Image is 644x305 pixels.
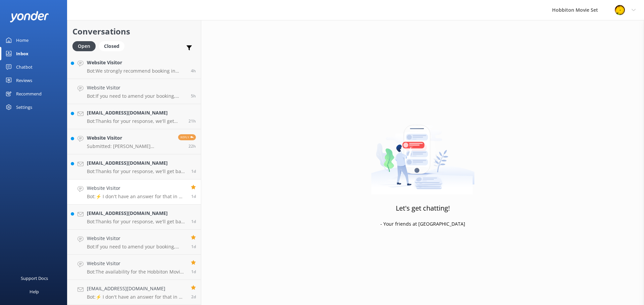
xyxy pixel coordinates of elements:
a: [EMAIL_ADDRESS][DOMAIN_NAME]Bot:Thanks for your response, we'll get back to you as soon as we can... [67,154,201,179]
h4: Website Visitor [87,59,186,66]
div: Home [16,33,29,47]
a: Open [72,42,99,50]
img: yonder-white-logo.png [10,11,49,22]
div: Inbox [16,47,29,60]
a: [EMAIL_ADDRESS][DOMAIN_NAME]Bot:Thanks for your response, we'll get back to you as soon as we can... [67,205,201,230]
div: Support Docs [21,272,48,285]
h4: [EMAIL_ADDRESS][DOMAIN_NAME] [87,159,186,167]
a: Website VisitorBot:The availability for the Hobbiton Movie Set Beer Festival in [DATE] will be re... [67,255,201,280]
h4: Website Visitor [87,184,186,192]
p: Bot: ⚡ I don't have an answer for that in my knowledge base. Please try and rephrase your questio... [87,294,186,300]
p: Submitted: [PERSON_NAME] [EMAIL_ADDRESS][DOMAIN_NAME] 0273817188 Hello, I am [PERSON_NAME]. Curre... [87,143,173,149]
div: Recommend [16,87,42,100]
h4: [EMAIL_ADDRESS][DOMAIN_NAME] [87,285,186,292]
div: Open [72,41,96,51]
img: 34-1718678798.png [615,5,625,15]
p: Bot: We strongly recommend booking in advance as our tours are known to sell out, especially betw... [87,68,186,74]
a: Website VisitorBot:⚡ I don't have an answer for that in my knowledge base. Please try and rephras... [67,179,201,205]
span: 11:35am 19-Aug-2025 (UTC +12:00) Pacific/Auckland [191,219,196,224]
h4: [EMAIL_ADDRESS][DOMAIN_NAME] [87,210,186,217]
p: Bot: ⚡ I don't have an answer for that in my knowledge base. Please try and rephrase your questio... [87,194,186,200]
h2: Conversations [72,25,196,38]
span: Reply [178,134,196,140]
p: Bot: Thanks for your response, we'll get back to you as soon as we can during opening hours. [87,118,183,124]
div: Closed [99,41,124,51]
span: 08:48am 20-Aug-2025 (UTC +12:00) Pacific/Auckland [191,93,196,99]
a: Website VisitorBot:If you need to amend your booking, please contact our team at [EMAIL_ADDRESS][... [67,230,201,255]
a: Website VisitorBot:If you need to amend your booking, please contact our team at [EMAIL_ADDRESS][... [67,79,201,104]
span: 10:34am 20-Aug-2025 (UTC +12:00) Pacific/Auckland [191,68,196,74]
h4: Website Visitor [87,134,173,142]
h4: Website Visitor [87,260,186,267]
a: Website VisitorSubmitted: [PERSON_NAME] [EMAIL_ADDRESS][DOMAIN_NAME] 0273817188 Hello, I am [PERS... [67,129,201,154]
p: Bot: If you need to amend your booking, please contact our team at [EMAIL_ADDRESS][DOMAIN_NAME] o... [87,244,186,250]
div: Help [30,285,39,298]
div: Reviews [16,74,32,87]
h4: Website Visitor [87,84,186,91]
p: - Your friends at [GEOGRAPHIC_DATA] [380,220,465,228]
a: Website VisitorBot:We strongly recommend booking in advance as our tours are known to sell out, e... [67,54,201,79]
span: 03:59pm 19-Aug-2025 (UTC +12:00) Pacific/Auckland [189,143,196,149]
p: Bot: Thanks for your response, we'll get back to you as soon as we can during opening hours. [87,219,186,225]
h4: Website Visitor [87,235,186,242]
img: artwork of a man stealing a conversation from at giant smartphone [371,111,475,195]
a: [EMAIL_ADDRESS][DOMAIN_NAME]Bot:Thanks for your response, we'll get back to you as soon as we can... [67,104,201,129]
h3: Let's get chatting! [396,203,450,214]
p: Bot: If you need to amend your booking, please contact our team at [EMAIL_ADDRESS][DOMAIN_NAME] o... [87,93,186,99]
span: 04:32am 19-Aug-2025 (UTC +12:00) Pacific/Auckland [191,269,196,275]
span: 02:46am 18-Aug-2025 (UTC +12:00) Pacific/Auckland [191,294,196,300]
span: 05:02pm 19-Aug-2025 (UTC +12:00) Pacific/Auckland [189,118,196,124]
span: 12:04pm 19-Aug-2025 (UTC +12:00) Pacific/Auckland [191,194,196,199]
div: Chatbot [16,60,33,74]
a: Closed [99,42,128,50]
span: 12:35pm 19-Aug-2025 (UTC +12:00) Pacific/Auckland [191,168,196,174]
span: 06:42am 19-Aug-2025 (UTC +12:00) Pacific/Auckland [191,244,196,249]
a: [EMAIL_ADDRESS][DOMAIN_NAME]Bot:⚡ I don't have an answer for that in my knowledge base. Please tr... [67,280,201,305]
div: Settings [16,100,32,114]
h4: [EMAIL_ADDRESS][DOMAIN_NAME] [87,109,183,117]
p: Bot: Thanks for your response, we'll get back to you as soon as we can during opening hours. [87,168,186,174]
p: Bot: The availability for the Hobbiton Movie Set Beer Festival in [DATE] will be released soon. Y... [87,269,186,275]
